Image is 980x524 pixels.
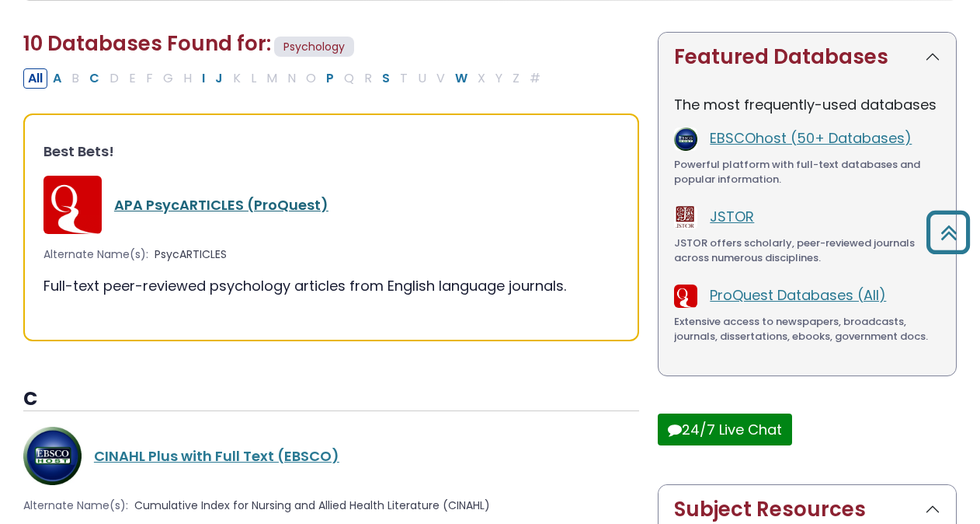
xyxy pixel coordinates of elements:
[23,388,639,411] h3: C
[674,157,940,187] div: Powerful platform with full-text databases and popular information.
[43,246,148,263] span: Alternate Name(s):
[659,33,956,82] button: Featured Databases
[134,498,490,514] span: Cumulative Index for Nursing and Allied Health Literature (CINAHL)
[43,275,619,296] div: Full-text peer-reviewed psychology articles from English language journals.
[274,37,354,58] span: Psychology
[94,446,339,466] a: CINAHL Plus with Full Text (EBSCO)
[85,68,104,89] button: Filter Results C
[674,314,940,344] div: Extensive access to newspapers, broadcasts, journals, dissertations, ebooks, government docs.
[321,68,339,89] button: Filter Results P
[114,195,328,215] a: APA PsycARTICLES (ProQuest)
[48,68,66,89] button: Filter Results A
[920,218,976,246] a: Back to Top
[155,246,227,263] span: PsycARTICLES
[710,128,912,148] a: EBSCOhost (50+ Databases)
[658,414,792,445] button: 24/7 Live Chat
[674,94,940,115] p: The most frequently-used databases
[23,68,547,87] div: Alpha-list to filter by first letter of database name
[710,207,754,226] a: JSTOR
[210,68,228,89] button: Filter Results J
[674,236,940,266] div: JSTOR offers scholarly, peer-reviewed journals across numerous disciplines.
[23,498,128,514] span: Alternate Name(s):
[23,30,271,58] span: 10 Databases Found for:
[377,68,394,89] button: Filter Results S
[450,68,472,89] button: Filter Results W
[197,68,210,89] button: Filter Results I
[43,143,619,160] h3: Best Bets!
[710,285,886,305] a: ProQuest Databases (All)
[23,68,47,89] button: All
